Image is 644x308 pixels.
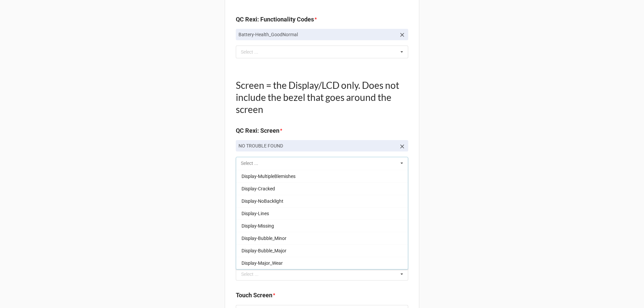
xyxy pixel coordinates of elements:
div: Select ... [239,48,268,56]
span: Display-Missing [241,223,274,229]
span: Display-NoBacklight [241,198,283,204]
label: Touch Screen [236,291,272,300]
span: Display-Bubble_Major [241,248,286,253]
p: Battery-Health_GoodNormal [238,31,396,38]
p: NO TROUBLE FOUND [238,142,396,149]
span: Display-Major_Wear [241,260,283,266]
span: Display-MultipleBlemishes [241,174,296,179]
span: Display-Bubble_Minor [241,236,286,241]
div: Select ... [241,272,259,276]
span: Display-Lines [241,211,269,216]
h1: Screen = the Display/LCD only. Does not include the bezel that goes around the screen [236,79,408,115]
label: QC Rexi: Screen [236,126,279,135]
label: QC Rexi: Functionality Codes [236,15,314,24]
span: Display-Cracked [241,186,275,191]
